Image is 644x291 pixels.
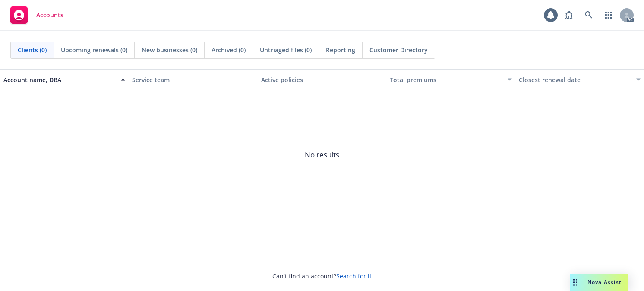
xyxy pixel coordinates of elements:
[61,45,127,54] span: Upcoming renewals (0)
[570,274,628,291] button: Nova Assist
[142,45,197,54] span: New businesses (0)
[560,6,578,24] a: Report a Bug
[580,6,597,24] a: Search
[129,69,257,90] button: Service team
[587,278,622,286] span: Nova Assist
[519,75,631,84] div: Closest renewal date
[600,6,617,24] a: Switch app
[260,45,312,54] span: Untriaged files (0)
[258,69,386,90] button: Active policies
[132,75,254,84] div: Service team
[386,69,515,90] button: Total premiums
[369,45,428,54] span: Customer Directory
[570,274,581,291] div: Drag to move
[515,69,644,90] button: Closest renewal date
[390,75,502,84] div: Total premiums
[7,3,67,27] a: Accounts
[336,272,372,280] a: Search for it
[326,45,355,54] span: Reporting
[36,12,63,19] span: Accounts
[212,45,246,54] span: Archived (0)
[18,45,47,54] span: Clients (0)
[261,75,383,84] div: Active policies
[3,75,116,84] div: Account name, DBA
[272,272,372,281] span: Can't find an account?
